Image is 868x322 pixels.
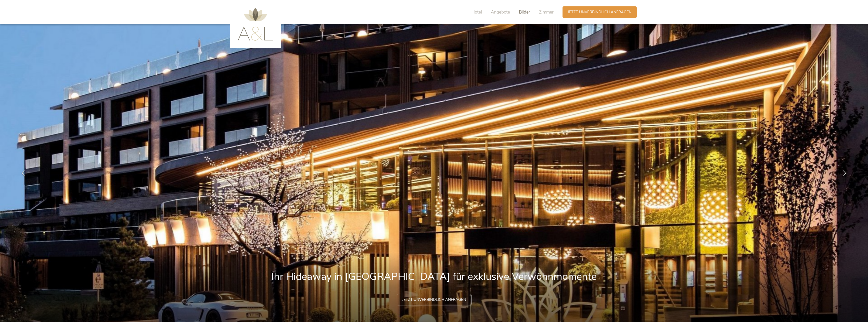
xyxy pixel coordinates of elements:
img: AMONTI & LUNARIS Wellnessresort [238,8,273,41]
span: Hotel [471,9,482,15]
span: Jetzt unverbindlich anfragen [402,297,466,302]
span: Jetzt unverbindlich anfragen [568,9,632,15]
span: Angebote [491,9,510,15]
span: Zimmer [539,9,554,15]
span: Bilder [519,9,530,15]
